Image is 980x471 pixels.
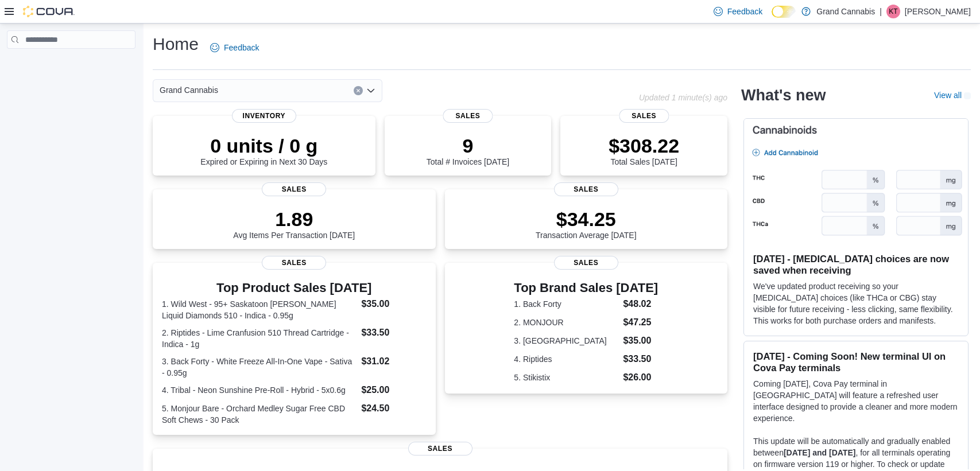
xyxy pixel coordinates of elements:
[886,5,900,18] div: Kelly Trudel
[514,317,618,328] dt: 2. MONJOUR
[232,109,296,123] span: Inventory
[162,298,357,321] dt: 1. Wild West - 95+ Saskatoon [PERSON_NAME] Liquid Diamonds 510 - Indica - 0.95g
[162,281,427,295] h3: Top Product Sales [DATE]
[162,384,357,396] dt: 4. Tribal - Neon Sunshine Pre-Roll - Hybrid - 5x0.6g
[753,351,959,373] h3: [DATE] - Coming Soon! New terminal UI on Cova Pay terminals
[741,86,826,104] h2: What's new
[361,383,426,397] dd: $25.00
[816,5,875,18] p: Grand Cannabis
[784,448,855,457] strong: [DATE] and [DATE]
[514,372,618,383] dt: 5. Stikistix
[514,335,618,347] dt: 3. [GEOGRAPHIC_DATA]
[623,316,658,329] dd: $47.25
[262,182,326,196] span: Sales
[772,6,796,18] input: Dark Mode
[753,253,959,276] h3: [DATE] - [MEDICAL_DATA] choices are now saved when receiving
[7,51,135,79] nav: Complex example
[206,36,264,59] a: Feedback
[427,134,509,157] p: 9
[233,208,355,231] p: 1.89
[162,403,357,426] dt: 5. Monjour Bare - Orchard Medley Sugar Free CBD Soft Chews - 30 Pack
[361,297,426,311] dd: $35.00
[162,356,357,379] dt: 3. Back Forty - White Freeze All-In-One Vape - Sativa - 0.95g
[361,326,426,340] dd: $33.50
[262,256,326,270] span: Sales
[934,91,971,100] a: View allExternal link
[772,18,772,18] span: Dark Mode
[366,86,375,95] button: Open list of options
[536,208,637,231] p: $34.25
[408,442,472,456] span: Sales
[619,109,669,123] span: Sales
[153,33,199,56] h1: Home
[609,134,679,166] div: Total Sales [DATE]
[233,208,355,240] div: Avg Items Per Transaction [DATE]
[514,298,618,310] dt: 1. Back Forty
[200,134,327,166] div: Expired or Expiring in Next 30 Days
[623,371,658,384] dd: $26.00
[536,208,637,240] div: Transaction Average [DATE]
[23,6,75,17] img: Cova
[623,297,658,311] dd: $48.02
[162,327,357,350] dt: 2. Riptides - Lime Cranfusion 510 Thread Cartridge - Indica - 1g
[905,5,971,18] p: [PERSON_NAME]
[160,83,218,97] span: Grand Cannabis
[443,109,493,123] span: Sales
[623,334,658,348] dd: $35.00
[427,134,509,166] div: Total # Invoices [DATE]
[753,378,959,424] p: Coming [DATE], Cova Pay terminal in [GEOGRAPHIC_DATA] will feature a refreshed user interface des...
[514,353,618,365] dt: 4. Riptides
[554,256,618,270] span: Sales
[514,281,658,295] h3: Top Brand Sales [DATE]
[200,134,327,157] p: 0 units / 0 g
[224,42,259,53] span: Feedback
[609,134,679,157] p: $308.22
[889,5,897,18] span: KT
[361,402,426,415] dd: $24.50
[623,352,658,366] dd: $33.50
[354,86,363,95] button: Clear input
[727,6,762,17] span: Feedback
[753,281,959,326] p: We've updated product receiving so your [MEDICAL_DATA] choices (like THCa or CBG) stay visible fo...
[554,182,618,196] span: Sales
[361,355,426,368] dd: $31.02
[964,92,971,99] svg: External link
[639,93,727,102] p: Updated 1 minute(s) ago
[880,5,882,18] p: |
